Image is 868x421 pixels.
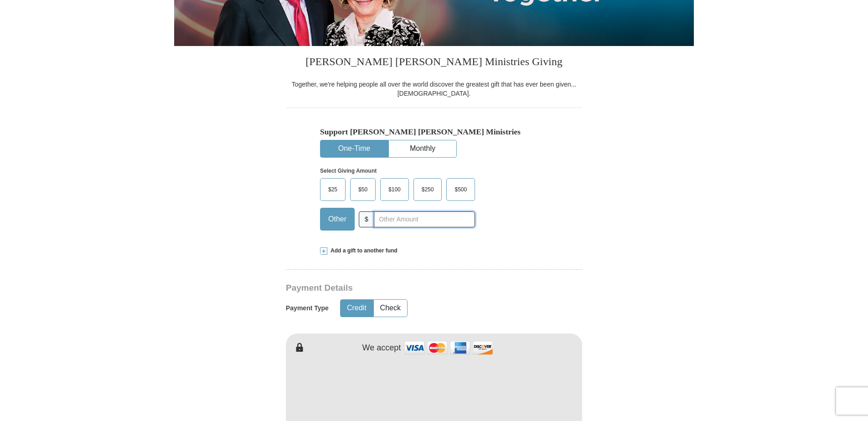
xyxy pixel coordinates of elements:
span: Other [324,212,351,226]
h4: We accept [362,343,401,353]
button: Monthly [389,140,456,157]
button: Check [374,300,407,317]
button: One-Time [320,140,388,157]
h5: Support [PERSON_NAME] [PERSON_NAME] Ministries [320,127,548,137]
h5: Payment Type [286,304,329,312]
span: $500 [450,183,471,196]
span: $250 [417,183,439,196]
button: Credit [341,300,373,317]
span: $100 [384,183,405,196]
span: Add a gift to another fund [327,247,398,255]
img: credit cards accepted [403,338,494,358]
span: $50 [354,183,372,196]
h3: [PERSON_NAME] [PERSON_NAME] Ministries Giving [286,46,582,80]
input: Other Amount [374,211,475,227]
div: Together, we're helping people all over the world discover the greatest gift that has ever been g... [286,80,582,98]
h3: Payment Details [286,283,518,293]
span: $ [359,211,374,227]
span: $25 [324,183,342,196]
strong: Select Giving Amount [320,168,377,174]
